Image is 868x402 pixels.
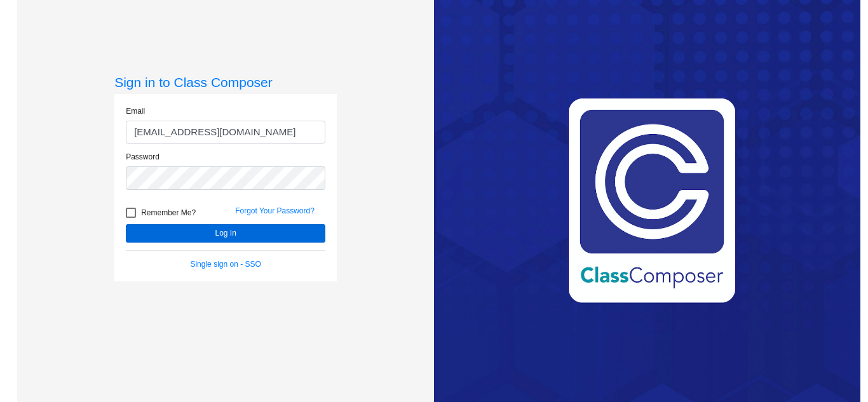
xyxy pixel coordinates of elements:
[141,205,196,220] span: Remember Me?
[126,224,325,243] button: Log In
[126,151,159,163] label: Password
[114,74,337,90] h3: Sign in to Class Composer
[235,206,315,215] a: Forgot Your Password?
[190,260,261,269] a: Single sign on - SSO
[126,105,145,117] label: Email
